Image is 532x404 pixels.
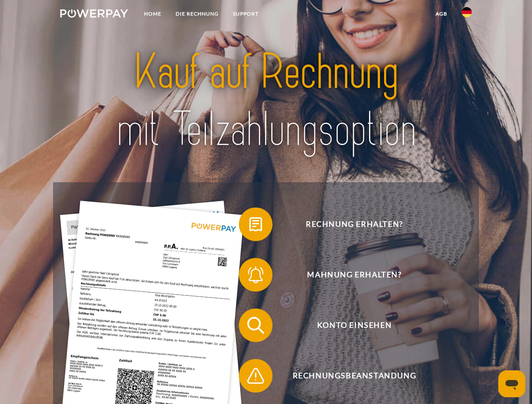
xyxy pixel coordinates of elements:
img: qb_search.svg [245,315,266,336]
img: qb_bell.svg [245,264,266,285]
button: Mahnung erhalten? [239,258,458,292]
span: Rechnungsbeanstandung [251,359,457,393]
img: de [462,7,472,17]
a: SUPPORT [226,6,266,21]
span: Rechnung erhalten? [251,207,457,241]
img: title-powerpay_de.svg [80,40,452,161]
span: Mahnung erhalten? [251,258,457,292]
button: Konto einsehen [239,308,458,342]
span: Konto einsehen [251,308,457,342]
iframe: Schaltfläche zum Öffnen des Messaging-Fensters [498,370,525,397]
img: qb_bill.svg [245,214,266,235]
a: Home [137,6,168,21]
img: logo-powerpay-white.svg [60,9,128,18]
button: Rechnungsbeanstandung [239,359,458,393]
button: Rechnung erhalten? [239,207,458,241]
img: qb_warning.svg [245,365,266,386]
a: agb [428,6,454,21]
a: DIE RECHNUNG [168,6,226,21]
